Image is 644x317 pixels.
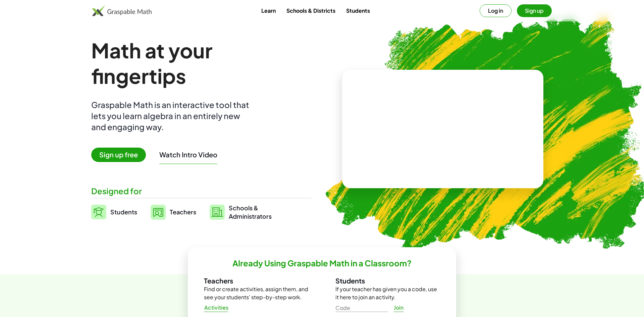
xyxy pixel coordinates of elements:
[480,4,512,17] button: Log in
[91,204,137,220] a: Students
[388,302,409,314] a: Join
[210,205,225,220] img: svg%3e
[91,186,311,197] div: Designed for
[151,204,196,220] a: Teachers
[151,205,166,220] img: svg%3e
[91,205,106,219] img: svg%3e
[199,302,234,314] a: Activities
[204,276,309,285] h3: Teachers
[232,258,412,268] h2: Already Using Graspable Math in a Classroom?
[335,276,440,285] h3: Students
[110,208,137,216] span: Students
[210,204,272,220] a: Schools &Administrators
[335,285,440,301] p: If your teacher has given you a code, use it here to join an activity.
[229,204,272,220] span: Schools & Administrators
[91,38,305,89] h1: Math at your fingertips
[91,99,252,133] div: Graspable Math is an interactive tool that lets you learn algebra in an entirely new and engaging...
[281,4,341,17] a: Schools & Districts
[204,304,228,311] span: Activities
[517,4,552,17] button: Sign up
[341,4,375,17] a: Students
[91,148,146,162] span: Sign up free
[393,304,404,311] span: Join
[170,208,196,216] span: Teachers
[256,4,281,17] a: Learn
[392,104,493,154] video: What is this? This is dynamic math notation. Dynamic math notation plays a central role in how Gr...
[159,150,217,159] button: Watch Intro Video
[204,285,309,301] p: Find or create activities, assign them, and see your students' step-by-step work.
